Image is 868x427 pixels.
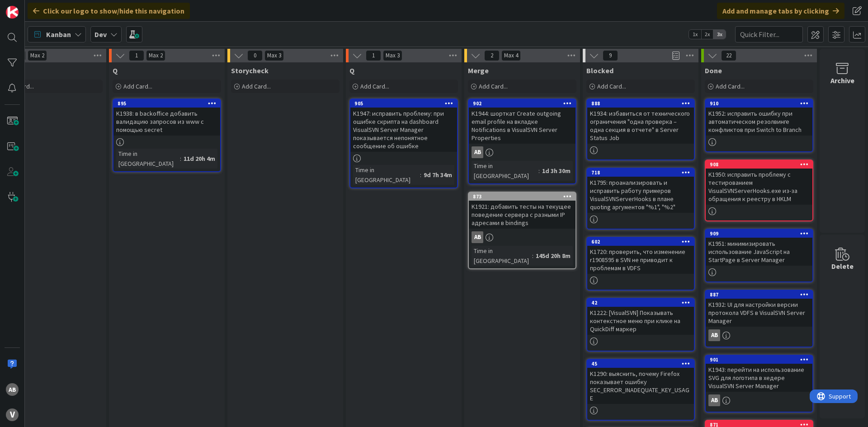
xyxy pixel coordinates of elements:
[603,50,618,61] span: 9
[587,169,694,177] div: 718
[6,408,19,421] div: V
[349,99,458,188] a: 905K1947: исправить проблему: при ошибке скрипта на dashboard VisualSVN Server Manager показывает...
[472,246,532,266] div: Time in [GEOGRAPHIC_DATA]
[587,99,694,144] div: 888K1934: избавиться от технического ограничения "одна проверка – одна секция в отчете" в Server ...
[716,82,745,90] span: Add Card...
[113,99,220,136] div: 895K1938: в backoffice добавить валидацию запросов из www с помощью secret
[540,166,573,176] div: 1d 3h 30m
[708,329,720,341] div: AB
[479,82,508,90] span: Add Card...
[705,160,813,221] a: 908K1950: исправить проблему с тестированием VisualSVNServerHooks.exe из-за обращения к реестру в...
[30,53,44,58] div: Max 2
[705,355,813,413] a: 901K1943: перейти на использование SVG для логотипа в хедере VisualSVN Server ManagerAB
[267,53,281,58] div: Max 3
[705,229,813,282] a: 909K1951: минимизировать использование JavaScript на StartPage в Server Manager
[472,231,483,243] div: AB
[353,165,420,185] div: Time in [GEOGRAPHIC_DATA]
[360,82,389,90] span: Add Card...
[706,160,812,205] div: 908K1950: исправить проблему с тестированием VisualSVNServerHooks.exe из-за обращения к реестру в...
[586,168,695,230] a: 718K1795: проанализировать и исправить работу примеров VisualSVNServerHooks в плане quoting аргум...
[587,177,694,213] div: K1795: проанализировать и исправить работу примеров VisualSVNServerHooks в плане quoting аргумент...
[386,53,400,58] div: Max 3
[468,192,576,269] a: 873K1921: добавить тесты на текущее поведение сервера с разными IP адресами в bindingsABTime in [...
[473,193,576,200] div: 873
[113,66,118,75] span: Q
[113,108,220,136] div: K1938: в backoffice добавить валидацию запросов из www с помощью secret
[586,99,695,160] a: 888K1934: избавиться от технического ограничения "одна проверка – одна секция в отчете" в Server ...
[354,100,457,107] div: 905
[247,50,263,61] span: 0
[591,300,694,306] div: 42
[350,99,457,108] div: 905
[350,108,457,152] div: K1947: исправить проблему: при ошибке скрипта на dashboard VisualSVN Server Manager показывается ...
[366,50,381,61] span: 1
[587,299,694,335] div: 42K1222: [VisualSVN] Показывать контекстное меню при клике на QuickDiff маркер
[123,82,152,90] span: Add Card...
[591,100,694,107] div: 888
[469,192,576,201] div: 873
[469,201,576,229] div: K1921: добавить тесты на текущее поведение сервера с разными IP адресами в bindings
[706,329,812,341] div: AB
[713,30,726,39] span: 3x
[587,307,694,335] div: K1222: [VisualSVN] Показывать контекстное меню при клике на QuickDiff маркер
[181,154,217,164] div: 11d 20h 4m
[706,291,812,299] div: 887
[19,1,41,12] span: Support
[708,394,720,406] div: AB
[689,30,701,39] span: 1x
[420,170,421,180] span: :
[591,361,694,367] div: 45
[706,394,812,406] div: AB
[129,50,144,61] span: 1
[706,356,812,392] div: 901K1943: перейти на использование SVG для логотипа в хедере VisualSVN Server Manager
[149,53,163,58] div: Max 2
[706,230,812,266] div: 909K1951: минимизировать использование JavaScript на StartPage в Server Manager
[242,82,271,90] span: Add Card...
[484,50,500,61] span: 2
[831,261,854,272] div: Delete
[469,108,576,144] div: K1944: шорткат Create outgoing email profile на вкладке Notifications в VisualSVN Server Properties
[706,99,812,136] div: 910K1952: исправить ошибку при автоматическом резолвинге конфликтов при Switch to Branch
[113,99,220,108] div: 895
[468,99,576,184] a: 902K1944: шорткат Create outgoing email profile на вкладке Notifications в VisualSVN Server Prope...
[591,169,694,176] div: 718
[586,359,695,421] a: 45K1290: выяснить, почему Firefox показывает ошибку SEC_ERROR_INADEQUATE_KEY_USAGE
[706,238,812,266] div: K1951: минимизировать использование JavaScript на StartPage в Server Manager
[6,383,19,396] div: AB
[710,291,812,298] div: 887
[706,230,812,238] div: 909
[587,368,694,404] div: K1290: выяснить, почему Firefox показывает ошибку SEC_ERROR_INADEQUATE_KEY_USAGE
[705,66,722,75] span: Done
[472,161,538,181] div: Time in [GEOGRAPHIC_DATA]
[705,99,813,152] a: 910K1952: исправить ошибку при автоматическом резолвинге конфликтов при Switch to Branch
[28,3,190,19] div: Click our logo to show/hide this navigation
[116,149,180,169] div: Time in [GEOGRAPHIC_DATA]
[94,30,107,39] b: Dev
[706,291,812,327] div: 887K1932: UI для настройки версии протокола VDFS в VisualSVN Server Manager
[710,230,812,237] div: 909
[473,100,576,107] div: 902
[721,50,736,61] span: 22
[469,99,576,108] div: 902
[533,251,573,261] div: 145d 20h 8m
[469,231,576,243] div: AB
[735,26,803,42] input: Quick Filter...
[705,290,813,347] a: 887K1932: UI для настройки версии протокола VDFS в VisualSVN Server ManagerAB
[587,108,694,144] div: K1934: избавиться от технического ограничения "одна проверка – одна секция в отчете" в Server Sta...
[586,66,613,75] span: Blocked
[113,99,221,172] a: 895K1938: в backoffice добавить валидацию запросов из www с помощью secretTime in [GEOGRAPHIC_DAT...
[706,99,812,108] div: 910
[706,108,812,136] div: K1952: исправить ошибку при автоматическом резолвинге конфликтов при Switch to Branch
[830,75,854,86] div: Archive
[118,100,220,107] div: 895
[587,238,694,246] div: 602
[532,251,533,261] span: :
[180,154,181,164] span: :
[710,100,812,107] div: 910
[586,298,695,352] a: 42K1222: [VisualSVN] Показывать контекстное меню при клике на QuickDiff маркер
[350,99,457,152] div: 905K1947: исправить проблему: при ошибке скрипта на dashboard VisualSVN Server Manager показывает...
[597,82,626,90] span: Add Card...
[706,169,812,205] div: K1950: исправить проблему с тестированием VisualSVNServerHooks.exe из-за обращения к реестру в HKLM
[46,29,71,40] span: Kanban
[586,237,695,291] a: 602K1720: проверить, что изменение r1908595 в SVN не приводит к проблемам в VDFS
